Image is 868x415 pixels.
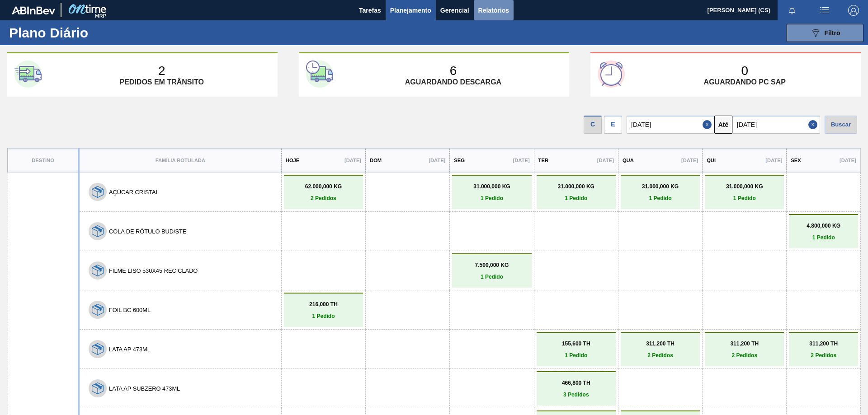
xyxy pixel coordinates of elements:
[429,158,445,163] p: [DATE]
[539,392,613,398] p: 3 Pedidos
[707,158,716,163] p: Qui
[359,5,381,16] span: Tarefas
[840,158,856,163] p: [DATE]
[819,5,830,16] img: userActions
[286,183,361,190] p: 62.000,000 KG
[286,195,361,201] p: 2 Pedidos
[370,158,382,163] p: Dom
[454,183,529,190] p: 31.000,000 KG
[765,158,782,163] p: [DATE]
[109,385,180,392] button: LATA AP SUBZERO 473ML
[92,343,104,355] img: 7hKVVNeldsGH5KwE07rPnOGsQy+SHCf9ftlnweef0E1el2YcIeEt5yaNqj+jPq4oMsVpG1vCxiwYEd4SvddTlxqBvEWZPhf52...
[707,340,782,347] p: 311,200 TH
[8,149,79,173] th: Destino
[440,5,469,16] span: Gerencial
[825,116,857,134] div: Buscar
[405,78,501,86] p: Aguardando descarga
[538,158,548,163] p: Ter
[539,340,613,359] a: 155,600 TH1 Pedido
[623,340,698,359] a: 311,200 TH2 Pedidos
[787,24,863,42] button: Filtro
[109,228,186,235] button: COLA DE RÓTULO BUD/STE
[478,5,509,16] span: Relatórios
[791,234,856,241] p: 1 Pedido
[92,265,104,276] img: 7hKVVNeldsGH5KwE07rPnOGsQy+SHCf9ftlnweef0E1el2YcIeEt5yaNqj+jPq4oMsVpG1vCxiwYEd4SvddTlxqBvEWZPhf52...
[109,307,151,313] button: FOIL BC 600ML
[707,183,782,201] a: 31.000,000 KG1 Pedido
[604,113,622,134] div: Visão Data de Entrega
[848,5,859,16] img: Logout
[92,382,104,394] img: 7hKVVNeldsGH5KwE07rPnOGsQy+SHCf9ftlnweef0E1el2YcIeEt5yaNqj+jPq4oMsVpG1vCxiwYEd4SvddTlxqBvEWZPhf52...
[109,346,151,353] button: LATA AP 473ML
[454,195,529,201] p: 1 Pedido
[539,352,613,359] p: 1 Pedido
[14,61,42,88] img: first-card-icon
[623,183,698,201] a: 31.000,000 KG1 Pedido
[707,183,782,190] p: 31.000,000 KG
[791,352,856,359] p: 2 Pedidos
[344,158,361,163] p: [DATE]
[286,301,361,319] a: 216,000 TH1 Pedido
[703,116,714,134] button: Close
[623,183,698,190] p: 31.000,000 KG
[791,340,856,359] a: 311,200 TH2 Pedidos
[109,189,159,196] button: AÇÚCAR CRISTAL
[454,262,529,268] p: 7.500,000 KG
[732,116,820,134] input: dd/mm/yyyy
[513,158,530,163] p: [DATE]
[681,158,698,163] p: [DATE]
[623,158,634,163] p: Qua
[450,64,457,78] p: 6
[286,301,361,308] p: 216,000 TH
[707,340,782,359] a: 311,200 TH2 Pedidos
[454,274,529,280] p: 1 Pedido
[627,116,714,134] input: dd/mm/yyyy
[158,64,165,78] p: 2
[454,183,529,201] a: 31.000,000 KG1 Pedido
[12,6,55,14] img: TNhmsLtSVTkK8tSr43FrP2fwEKptu5GPRR3wAAAABJRU5ErkJggg==
[286,158,299,163] p: Hoje
[454,158,465,163] p: Seg
[539,380,613,398] a: 466,800 TH3 Pedidos
[539,183,613,190] p: 31.000,000 KG
[109,267,198,274] button: FILME LISO 530X45 RECICLADO
[778,4,807,17] button: Notificações
[119,78,203,86] p: Pedidos em trânsito
[791,340,856,347] p: 311,200 TH
[539,380,613,386] p: 466,800 TH
[584,113,602,134] div: Visão data de Coleta
[79,149,281,173] th: Família Rotulada
[598,61,625,88] img: third-card-icon
[9,28,167,38] h1: Plano Diário
[539,340,613,347] p: 155,600 TH
[454,262,529,280] a: 7.500,000 KG1 Pedido
[707,195,782,201] p: 1 Pedido
[791,223,856,229] p: 4.800,000 KG
[539,195,613,201] p: 1 Pedido
[286,183,361,201] a: 62.000,000 KG2 Pedidos
[390,5,431,16] span: Planejamento
[704,78,786,86] p: Aguardando PC SAP
[707,352,782,359] p: 2 Pedidos
[623,352,698,359] p: 2 Pedidos
[92,186,104,198] img: 7hKVVNeldsGH5KwE07rPnOGsQy+SHCf9ftlnweef0E1el2YcIeEt5yaNqj+jPq4oMsVpG1vCxiwYEd4SvddTlxqBvEWZPhf52...
[597,158,614,163] p: [DATE]
[92,304,104,316] img: 7hKVVNeldsGH5KwE07rPnOGsQy+SHCf9ftlnweef0E1el2YcIeEt5yaNqj+jPq4oMsVpG1vCxiwYEd4SvddTlxqBvEWZPhf52...
[92,225,104,237] img: 7hKVVNeldsGH5KwE07rPnOGsQy+SHCf9ftlnweef0E1el2YcIeEt5yaNqj+jPq4oMsVpG1vCxiwYEd4SvddTlxqBvEWZPhf52...
[584,116,602,134] div: C
[808,116,820,134] button: Close
[714,116,732,134] button: Até
[623,195,698,201] p: 1 Pedido
[604,116,622,134] div: E
[791,223,856,241] a: 4.800,000 KG1 Pedido
[791,158,801,163] p: Sex
[741,64,748,78] p: 0
[825,29,840,37] span: Filtro
[306,61,333,88] img: second-card-icon
[623,340,698,347] p: 311,200 TH
[539,183,613,201] a: 31.000,000 KG1 Pedido
[286,313,361,319] p: 1 Pedido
